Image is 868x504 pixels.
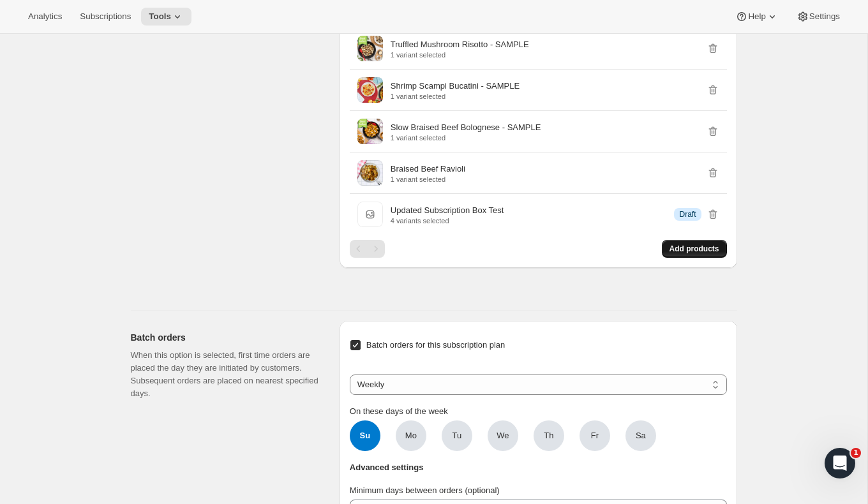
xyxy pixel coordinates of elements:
[391,134,541,142] p: 1 variant selected
[131,349,319,400] p: When this option is selected, first time orders are placed the day they are initiated by customer...
[497,429,509,442] span: We
[350,240,385,258] nav: Pagination
[131,331,319,344] h2: Batch orders
[20,8,70,26] button: Analytics
[72,8,138,26] button: Subscriptions
[636,429,646,442] span: Sa
[357,160,383,186] img: Braised Beef Ravioli
[391,93,520,100] p: 1 variant selected
[452,429,461,442] span: Tu
[28,11,62,22] span: Analytics
[670,244,719,254] span: Add products
[357,119,383,144] img: Slow Braised Beef Bolognese - SAMPLE
[350,406,448,416] span: On these days of the week
[789,8,848,26] button: Settings
[544,429,553,442] span: Th
[809,11,840,22] span: Settings
[149,11,171,22] span: Tools
[391,51,529,59] p: 1 variant selected
[141,8,191,26] button: Tools
[350,485,500,495] span: Minimum days between orders (optional)
[851,448,861,458] span: 1
[80,11,131,22] span: Subscriptions
[825,448,855,478] iframe: Intercom live chat
[662,240,727,258] button: Add products
[405,429,417,442] span: Mo
[350,420,380,451] span: Su
[679,209,696,219] span: Draft
[357,36,383,61] img: Truffled Mushroom Risotto - SAMPLE
[357,77,383,103] img: Shrimp Scampi Bucatini - SAMPLE
[748,11,765,22] span: Help
[391,175,465,183] p: 1 variant selected
[366,340,505,350] span: Batch orders for this subscription plan
[391,217,504,225] p: 4 variants selected
[391,38,529,51] p: Truffled Mushroom Risotto - SAMPLE
[391,204,504,217] p: Updated Subscription Box Test
[350,461,424,474] span: Advanced settings
[391,163,465,175] p: Braised Beef Ravioli
[728,8,786,26] button: Help
[391,80,520,93] p: Shrimp Scampi Bucatini - SAMPLE
[591,429,599,442] span: Fr
[391,121,541,134] p: Slow Braised Beef Bolognese - SAMPLE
